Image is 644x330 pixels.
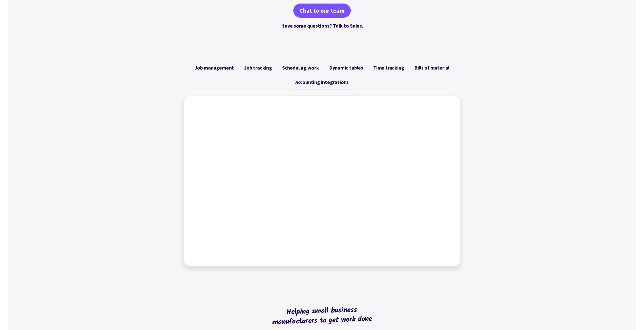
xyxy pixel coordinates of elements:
iframe: Factory - Tracking time worked and creating timesheets [189,101,455,261]
span: Bills of material [414,65,449,71]
a: Have some questions? Talk to Sales. [281,23,363,29]
span: Job management [195,65,234,71]
span: Job tracking [244,65,272,71]
span: Accounting integrations [295,79,349,85]
a: Chat to our team [293,4,351,18]
span: Scheduling work [282,65,319,71]
span: Time tracking [373,65,404,71]
span: Dynamic tables [329,65,363,71]
iframe: Chat Widget [560,275,644,330]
